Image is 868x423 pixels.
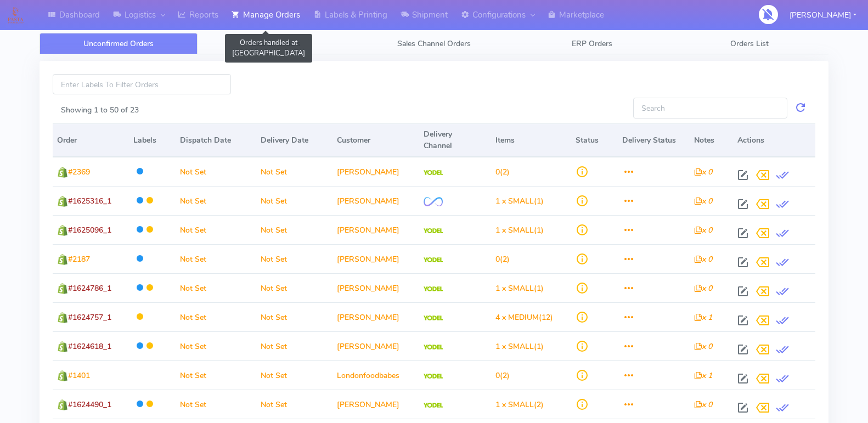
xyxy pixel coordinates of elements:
img: Yodel [424,345,443,350]
span: (2) [495,370,510,381]
span: #1624618_1 [68,341,111,352]
td: [PERSON_NAME] [332,390,419,419]
img: Yodel [424,315,443,321]
img: Yodel [424,403,443,408]
span: (1) [495,225,544,235]
th: Delivery Status [618,123,690,157]
td: [PERSON_NAME] [332,302,419,331]
img: Yodel [424,286,443,292]
i: x 0 [694,254,712,264]
img: OnFleet [424,197,443,206]
span: Search Orders [251,38,301,49]
td: Not Set [176,331,256,360]
span: #1624757_1 [68,312,111,323]
td: Londonfoodbabes [332,360,419,390]
i: x 0 [694,283,712,294]
td: [PERSON_NAME] [332,273,419,302]
span: 1 x SMALL [495,196,534,206]
span: 1 x SMALL [495,399,534,410]
th: Notes [690,123,733,157]
img: Yodel [424,228,443,234]
th: Dispatch Date [176,123,256,157]
td: [PERSON_NAME] [332,215,419,244]
span: (12) [495,312,553,323]
th: Order [53,123,129,157]
input: Enter Labels To Filter Orders [53,74,231,94]
span: 0 [495,254,500,264]
span: #1401 [68,370,90,381]
td: [PERSON_NAME] [332,157,419,186]
i: x 0 [694,196,712,206]
td: Not Set [256,331,332,360]
span: 0 [495,370,500,381]
span: (2) [495,254,510,264]
td: Not Set [176,157,256,186]
img: Yodel [424,374,443,379]
td: [PERSON_NAME] [332,186,419,215]
th: Delivery Channel [419,123,491,157]
span: #1624786_1 [68,283,111,294]
img: Yodel [424,170,443,176]
span: 1 x SMALL [495,283,534,294]
th: Customer [332,123,419,157]
i: x 0 [694,399,712,410]
span: (1) [495,196,544,206]
i: x 1 [694,312,712,323]
td: Not Set [176,273,256,302]
td: Not Set [256,302,332,331]
td: [PERSON_NAME] [332,244,419,273]
td: Not Set [176,360,256,390]
th: Actions [733,123,815,157]
span: 0 [495,167,500,177]
button: [PERSON_NAME] [781,4,865,26]
i: x 0 [694,167,712,177]
span: 1 x SMALL [495,225,534,235]
td: Not Set [256,360,332,390]
td: Not Set [256,390,332,419]
label: Showing 1 to 50 of 23 [61,104,139,116]
ul: Tabs [40,33,828,54]
span: ERP Orders [572,38,612,49]
th: Delivery Date [256,123,332,157]
span: 4 x MEDIUM [495,312,539,323]
span: (2) [495,399,544,410]
th: Labels [129,123,176,157]
i: x 1 [694,370,712,381]
span: #2187 [68,254,90,264]
span: Sales Channel Orders [397,38,471,49]
td: [PERSON_NAME] [332,331,419,360]
td: Not Set [256,273,332,302]
td: Not Set [176,390,256,419]
span: (1) [495,283,544,294]
img: Yodel [424,257,443,263]
span: #1625096_1 [68,225,111,235]
span: #1625316_1 [68,196,111,206]
td: Not Set [256,215,332,244]
input: Search [633,98,788,118]
td: Not Set [176,215,256,244]
span: (1) [495,341,544,352]
td: Not Set [176,186,256,215]
span: 1 x SMALL [495,341,534,352]
span: #1624490_1 [68,399,111,410]
th: Items [491,123,572,157]
th: Status [571,123,618,157]
span: (2) [495,167,510,177]
td: Not Set [256,157,332,186]
span: Orders List [730,38,769,49]
td: Not Set [256,186,332,215]
td: Not Set [256,244,332,273]
i: x 0 [694,341,712,352]
span: Unconfirmed Orders [83,38,154,49]
td: Not Set [176,244,256,273]
span: #2369 [68,167,90,177]
i: x 0 [694,225,712,235]
td: Not Set [176,302,256,331]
